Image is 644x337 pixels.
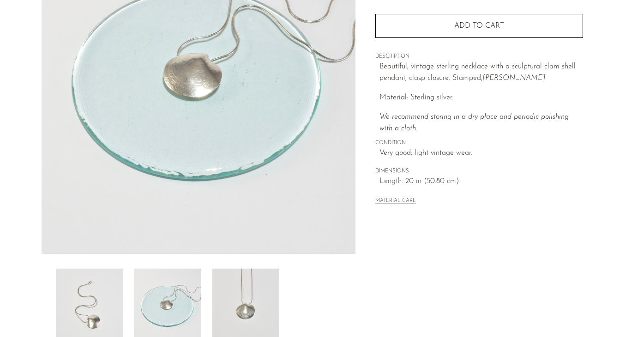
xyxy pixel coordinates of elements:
span: Very good; light vintage wear. [379,147,583,159]
button: Add to cart [375,14,583,38]
em: [PERSON_NAME]. [482,74,547,82]
p: Beautiful, vintage sterling necklace with a sculptural clam shell pendant, clasp closure. Stamped, [379,61,583,85]
p: Material: Sterling silver. [379,92,583,104]
span: DIMENSIONS [375,167,583,176]
span: DESCRIPTION [375,53,583,61]
button: MATERIAL CARE [375,198,416,205]
em: We recommend storing in a dry place and periodic polishing with a cloth. [379,113,569,133]
span: Length: 20 in (50.80 cm) [379,176,583,188]
span: Add to cart [454,22,504,30]
span: CONDITION [375,139,583,147]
